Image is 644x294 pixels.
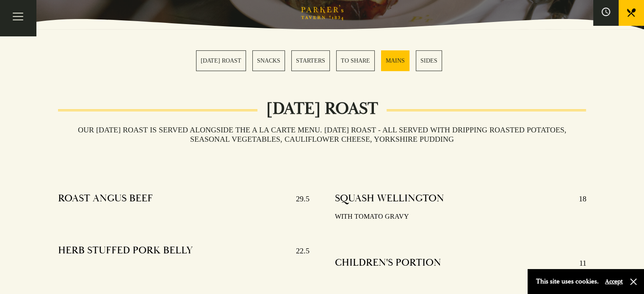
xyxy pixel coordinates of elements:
[287,192,310,206] p: 29.5
[381,50,409,71] a: 5 / 6
[605,278,623,286] button: Accept
[291,50,330,71] a: 3 / 6
[58,244,193,258] h4: HERB STUFFED PORK BELLY
[335,256,441,270] h4: CHILDREN'S PORTION
[252,50,285,71] a: 2 / 6
[629,278,638,286] button: Close and accept
[58,125,586,144] h3: Our [DATE] roast is served alongside the A La Carte menu. [DATE] ROAST - All served with dripping...
[336,50,375,71] a: 4 / 6
[257,99,387,119] h2: [DATE] ROAST
[570,256,586,270] p: 11
[335,192,444,206] h4: SQUASH WELLINGTON
[536,275,599,288] p: This site uses cookies.
[287,244,310,258] p: 22.5
[416,50,442,71] a: 6 / 6
[58,192,153,206] h4: ROAST ANGUS BEEF
[196,50,246,71] a: 1 / 6
[570,192,586,206] p: 18
[335,211,586,223] p: WITH TOMATO GRAVY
